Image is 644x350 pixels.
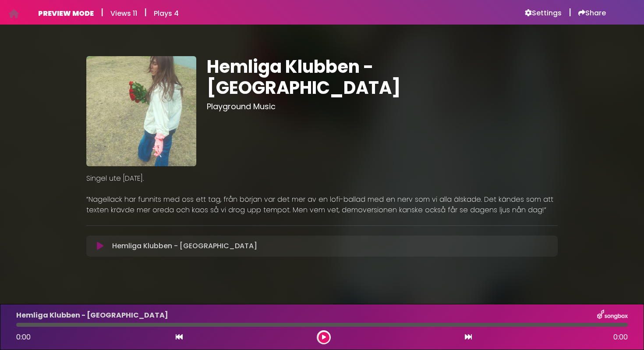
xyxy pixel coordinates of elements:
h6: Views 11 [110,9,137,18]
h5: | [569,7,571,18]
h1: Hemliga Klubben - [GEOGRAPHIC_DATA] [207,56,558,98]
h5: | [101,7,103,18]
p: Singel ute [DATE]. [86,173,558,184]
a: Share [578,9,606,18]
img: q4lEYRESHWnaI0eJnKe8 [86,56,196,166]
h6: PREVIEW MODE [38,9,94,18]
p: Hemliga Klubben - [GEOGRAPHIC_DATA] [112,241,257,251]
p: ”Nagellack har funnits med oss ett tag, från början var det mer av en lofi-ballad med en nerv som... [86,194,558,215]
a: Settings [525,9,562,18]
h3: Playground Music [207,102,558,111]
h5: | [144,7,147,18]
h6: Plays 4 [154,9,179,18]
